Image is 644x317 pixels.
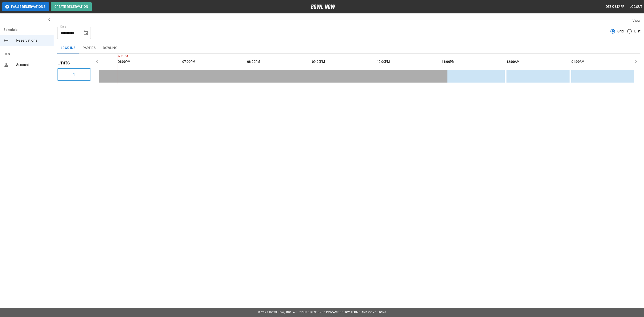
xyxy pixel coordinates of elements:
[57,43,79,53] button: Lock-ins
[258,311,326,314] span: © 2022 BowlNow, Inc. All Rights Reserved.
[311,4,335,9] img: logo
[16,38,50,43] span: Reservations
[2,2,49,11] button: Pause Reservations
[81,28,90,37] button: Choose date, selected date is Aug 10, 2025
[117,54,118,59] span: 6:01PM
[79,43,99,53] button: Parties
[326,311,350,314] a: Privacy Policy
[51,2,92,11] button: Create Reservation
[351,311,386,314] a: Terms and Conditions
[632,18,640,23] label: View
[99,43,121,53] button: Bowling
[634,29,640,34] span: List
[617,29,624,34] span: Grid
[57,68,91,81] button: 1
[57,43,640,53] div: inventory tabs
[604,3,626,11] button: Desk Staff
[16,62,50,68] span: Account
[57,59,91,66] h5: Units
[628,3,644,11] button: Logout
[73,71,75,78] h6: 1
